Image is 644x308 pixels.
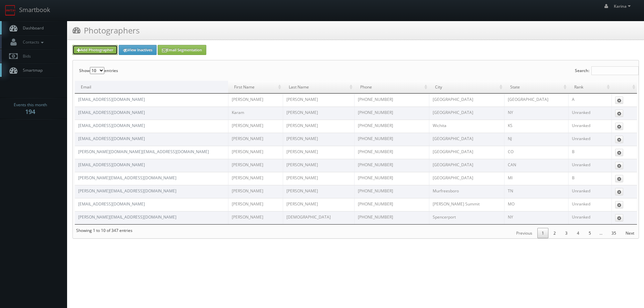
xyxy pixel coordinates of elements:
[354,198,429,211] td: [PHONE_NUMBER]
[283,159,354,172] td: [PERSON_NAME]
[504,146,568,159] td: CO
[537,228,548,238] a: 1
[78,162,145,168] a: [EMAIL_ADDRESS][DOMAIN_NAME]
[568,133,611,146] td: Unranked
[228,146,283,159] td: [PERSON_NAME]
[504,94,568,107] td: [GEOGRAPHIC_DATA]
[354,81,429,94] td: Phone: activate to sort column ascending
[78,123,145,128] a: [EMAIL_ADDRESS][DOMAIN_NAME]
[354,185,429,198] td: [PHONE_NUMBER]
[283,185,354,198] td: [PERSON_NAME]
[73,225,132,237] div: Showing 1 to 10 of 347 entries
[78,97,145,102] a: [EMAIL_ADDRESS][DOMAIN_NAME]
[354,172,429,185] td: [PHONE_NUMBER]
[354,159,429,172] td: [PHONE_NUMBER]
[568,146,611,159] td: B
[354,146,429,159] td: [PHONE_NUMBER]
[283,172,354,185] td: [PERSON_NAME]
[621,228,639,238] a: Next
[228,159,283,172] td: [PERSON_NAME]
[283,133,354,146] td: [PERSON_NAME]
[429,120,504,133] td: Wichita
[568,81,611,94] td: Rank: activate to sort column ascending
[512,228,537,238] a: Previous
[354,107,429,120] td: [PHONE_NUMBER]
[429,211,504,224] td: Spencerport
[568,211,611,224] td: Unranked
[72,24,140,36] h3: Photographers
[614,3,633,9] span: Karina
[504,133,568,146] td: NJ
[228,198,283,211] td: [PERSON_NAME]
[228,185,283,198] td: [PERSON_NAME]
[19,39,45,45] span: Contacts
[19,67,43,73] span: Smartmap
[283,211,354,224] td: [DEMOGRAPHIC_DATA]
[228,172,283,185] td: [PERSON_NAME]
[14,102,47,108] span: Events this month
[228,120,283,133] td: [PERSON_NAME]
[568,94,611,107] td: A
[575,60,639,81] label: Search:
[504,107,568,120] td: NY
[19,25,44,31] span: Dashboard
[607,228,621,238] a: 35
[429,107,504,120] td: [GEOGRAPHIC_DATA]
[228,81,283,94] td: First Name: activate to sort column ascending
[429,81,504,94] td: City: activate to sort column ascending
[158,45,206,55] a: Email Segmentation
[568,107,611,120] td: Unranked
[228,94,283,107] td: [PERSON_NAME]
[78,214,176,220] a: [PERSON_NAME][EMAIL_ADDRESS][DOMAIN_NAME]
[429,185,504,198] td: Murfreesboro
[568,120,611,133] td: Unranked
[504,81,568,94] td: State: activate to sort column ascending
[504,211,568,224] td: NY
[78,201,145,207] a: [EMAIL_ADDRESS][DOMAIN_NAME]
[568,198,611,211] td: Unranked
[119,45,157,55] a: View Inactives
[72,45,118,55] a: Add Photographer
[504,198,568,211] td: MO
[549,228,560,238] a: 2
[591,66,639,75] input: Search:
[79,60,118,81] label: Show entries
[283,120,354,133] td: [PERSON_NAME]
[78,175,176,181] a: [PERSON_NAME][EMAIL_ADDRESS][DOMAIN_NAME]
[429,159,504,172] td: [GEOGRAPHIC_DATA]
[504,120,568,133] td: KS
[568,172,611,185] td: B
[5,5,16,16] img: smartbook-logo.png
[283,198,354,211] td: [PERSON_NAME]
[78,188,176,194] a: [PERSON_NAME][EMAIL_ADDRESS][DOMAIN_NAME]
[429,198,504,211] td: [PERSON_NAME] Summit
[561,228,572,238] a: 3
[228,211,283,224] td: [PERSON_NAME]
[573,228,584,238] a: 4
[429,146,504,159] td: [GEOGRAPHIC_DATA]
[78,136,145,141] a: [EMAIL_ADDRESS][DOMAIN_NAME]
[19,53,31,59] span: Bids
[90,67,104,74] select: Showentries
[584,228,595,238] a: 5
[504,172,568,185] td: MI
[283,146,354,159] td: [PERSON_NAME]
[283,81,354,94] td: Last Name: activate to sort column ascending
[504,159,568,172] td: CAN
[568,185,611,198] td: Unranked
[354,133,429,146] td: [PHONE_NUMBER]
[568,159,611,172] td: Unranked
[504,185,568,198] td: TN
[611,81,637,94] td: : activate to sort column ascending
[78,149,209,155] a: [PERSON_NAME][DOMAIN_NAME][EMAIL_ADDRESS][DOMAIN_NAME]
[75,81,228,94] td: Email: activate to sort column descending
[354,120,429,133] td: [PHONE_NUMBER]
[228,107,283,120] td: Karam
[354,211,429,224] td: [PHONE_NUMBER]
[78,110,145,115] a: [EMAIL_ADDRESS][DOMAIN_NAME]
[429,94,504,107] td: [GEOGRAPHIC_DATA]
[354,94,429,107] td: [PHONE_NUMBER]
[429,133,504,146] td: [GEOGRAPHIC_DATA]
[283,94,354,107] td: [PERSON_NAME]
[228,133,283,146] td: [PERSON_NAME]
